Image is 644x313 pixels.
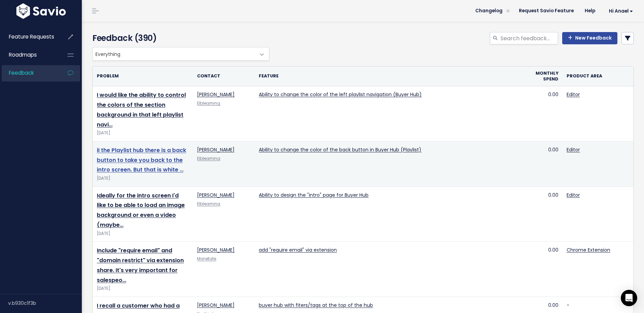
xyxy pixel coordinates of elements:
[97,146,186,174] a: iI the Playlist hub there is a back button to take you back to the intro screen. But that is white …
[563,66,633,86] th: Product Area
[197,146,235,153] a: [PERSON_NAME]
[97,130,189,137] div: [DATE]
[197,247,235,253] a: [PERSON_NAME]
[8,294,82,312] div: v.b930c1f3b
[97,230,189,237] div: [DATE]
[567,91,580,98] a: Editor
[197,302,235,309] a: [PERSON_NAME]
[567,192,580,198] a: Editor
[475,9,503,13] span: Changelog
[9,69,34,76] span: Feedback
[9,33,54,40] span: Feature Requests
[193,66,255,86] th: Contact
[259,192,369,198] a: Ability to design the "intro" page for Buyer Hub
[93,66,193,86] th: Problem
[197,256,216,262] a: Monetate
[97,247,184,284] a: Include "require email" and "domain restrict" via extension share. It's very important for salespeo…
[15,3,68,19] img: logo-white.9d6f32f41409.svg
[259,302,373,309] a: buyer hub with fiters/tags at the top of the hub
[2,47,57,63] a: Roadmaps
[609,9,633,14] span: Hi Anael
[621,290,637,306] div: Open Intercom Messenger
[93,47,255,60] span: Everything
[528,187,563,242] td: 0.00
[579,6,601,16] a: Help
[601,6,639,16] a: Hi Anael
[528,141,563,187] td: 0.00
[255,66,528,86] th: Feature
[92,47,269,61] span: Everything
[197,156,220,161] a: Elblearning
[562,32,617,44] a: New Feedback
[259,247,337,253] a: add "require email" via extension
[92,32,266,44] h4: Feedback (390)
[2,29,57,45] a: Feature Requests
[259,91,422,98] a: Ability to change the color of the left playlist navigation (Buyer Hub)
[528,242,563,297] td: 0.00
[528,86,563,141] td: 0.00
[500,32,558,44] input: Search feedback...
[513,6,579,16] a: Request Savio Feature
[97,192,185,229] a: Ideally for the intro screen I'd like to be able to load an image background or even a video (maybe…
[197,192,235,198] a: [PERSON_NAME]
[567,247,610,253] a: Chrome Extension
[97,91,186,128] a: I would like the ability to control the colors of the section background in that left playlist navi…
[2,65,57,81] a: Feedback
[97,285,189,292] div: [DATE]
[9,51,37,58] span: Roadmaps
[197,101,220,106] a: Elblearning
[197,91,235,98] a: [PERSON_NAME]
[97,175,189,182] div: [DATE]
[197,201,220,207] a: Elblearning
[259,146,421,153] a: Ability to change the color of the back button in Buyer Hub (Playlist)
[567,146,580,153] a: Editor
[528,66,563,86] th: Monthly spend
